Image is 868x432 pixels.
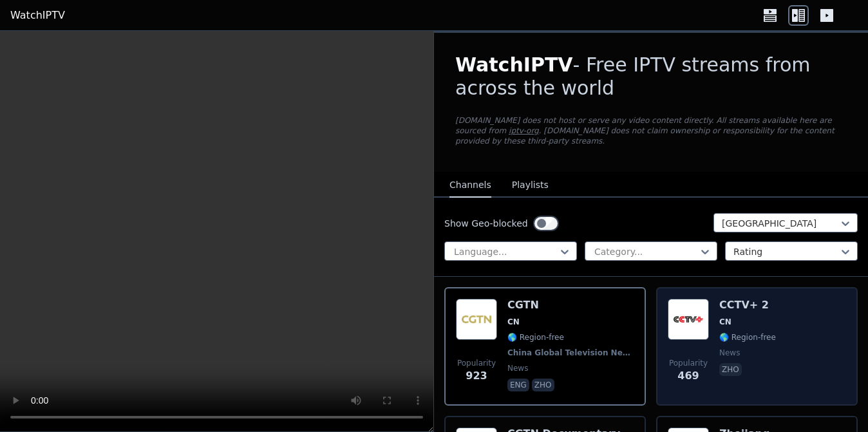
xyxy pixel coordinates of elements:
img: CCTV+ 2 [668,299,709,340]
span: Popularity [457,358,496,368]
label: Show Geo-blocked [444,217,528,230]
a: iptv-org [509,126,539,135]
span: 🌎 Region-free [507,332,564,343]
img: CGTN [456,299,497,340]
span: Popularity [669,358,708,368]
a: WatchIPTV [10,8,65,23]
h6: CGTN [507,299,634,312]
span: news [719,348,740,358]
button: Channels [449,173,491,198]
h6: CCTV+ 2 [719,299,776,312]
span: 🌎 Region-free [719,332,776,343]
p: zho [532,379,554,391]
span: 923 [466,368,487,384]
span: CN [719,317,731,327]
span: CN [507,317,520,327]
h1: - Free IPTV streams from across the world [455,53,847,100]
p: zho [719,363,742,376]
span: China Global Television Network [507,348,632,358]
span: 469 [677,368,699,384]
p: eng [507,379,529,391]
button: Playlists [512,173,549,198]
span: news [507,363,528,373]
span: WatchIPTV [455,53,573,76]
p: [DOMAIN_NAME] does not host or serve any video content directly. All streams available here are s... [455,115,847,146]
